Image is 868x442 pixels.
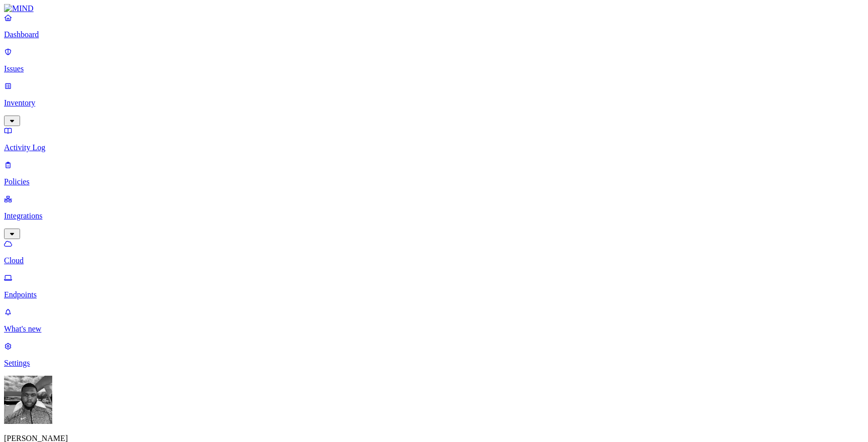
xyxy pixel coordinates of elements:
[4,256,864,265] p: Cloud
[4,64,864,73] p: Issues
[4,211,864,220] p: Integrations
[4,13,864,39] a: Dashboard
[4,273,864,299] a: Endpoints
[4,143,864,152] p: Activity Log
[4,160,864,186] a: Policies
[4,194,864,238] a: Integrations
[4,177,864,186] p: Policies
[4,30,864,39] p: Dashboard
[4,47,864,73] a: Issues
[4,4,864,13] a: MIND
[4,98,864,107] p: Inventory
[4,307,864,334] a: What's new
[4,376,52,424] img: Cameron White
[4,81,864,125] a: Inventory
[4,4,34,13] img: MIND
[4,126,864,152] a: Activity Log
[4,324,864,334] p: What's new
[4,239,864,265] a: Cloud
[4,359,864,368] p: Settings
[4,342,864,368] a: Settings
[4,290,864,299] p: Endpoints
